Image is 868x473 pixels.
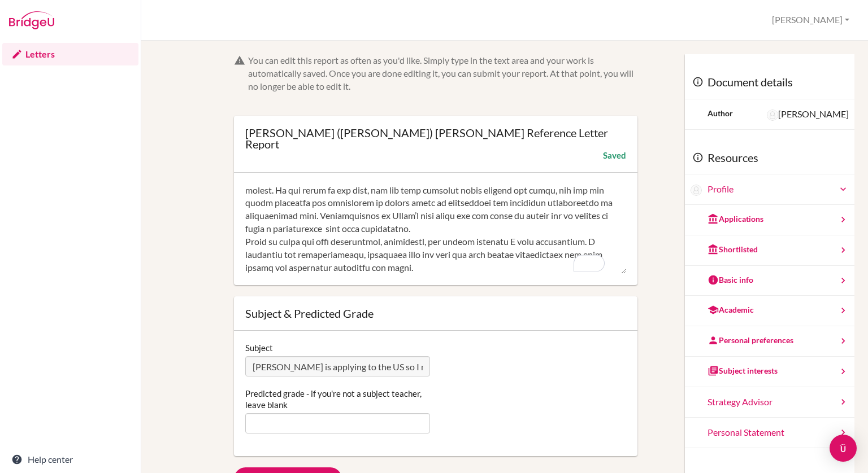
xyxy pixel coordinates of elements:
[685,235,854,266] a: Shortlisted
[685,296,854,326] a: Academic
[708,183,849,196] a: Profile
[708,108,733,119] div: Author
[9,11,54,29] img: Bridge-U
[685,266,854,296] a: Basic info
[245,342,273,353] label: Subject
[248,54,637,93] div: You can edit this report as often as you'd like. Simply type in the text area and your work is au...
[708,365,778,376] div: Subject interests
[708,304,754,316] div: Academic
[830,435,857,462] div: Open Intercom Messenger
[685,205,854,235] a: Applications
[685,357,854,387] a: Subject interests
[691,185,702,196] img: Yen Khanh (Alice) Nguyen
[245,127,626,150] div: [PERSON_NAME] ([PERSON_NAME]) [PERSON_NAME] Reference Letter Report
[767,110,778,121] img: Paul Rispin
[708,244,758,255] div: Shortlisted
[603,150,626,161] div: Saved
[708,335,793,346] div: Personal preferences
[685,141,854,175] div: Resources
[245,308,626,319] div: Subject & Predicted Grade
[685,387,854,418] a: Strategy Advisor
[708,213,763,225] div: Applications
[685,65,854,99] div: Document details
[245,388,430,410] label: Predicted grade - if you're not a subject teacher, leave blank
[767,10,854,30] button: [PERSON_NAME]
[685,326,854,357] a: Personal preferences
[685,418,854,448] a: Personal Statement
[708,274,753,286] div: Basic info
[2,43,138,65] a: Letters
[2,448,138,471] a: Help center
[245,184,626,274] textarea: To enrich screen reader interactions, please activate Accessibility in Grammarly extension settings
[767,108,849,121] div: [PERSON_NAME]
